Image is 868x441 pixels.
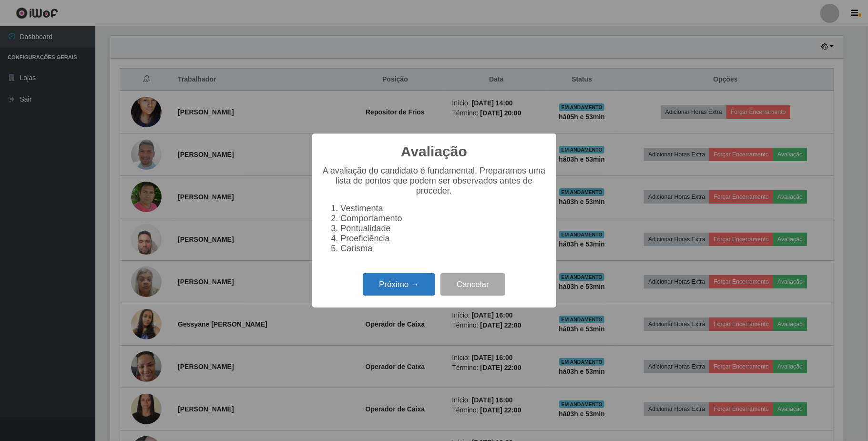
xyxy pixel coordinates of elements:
p: A avaliação do candidato é fundamental. Preparamos uma lista de pontos que podem ser observados a... [322,166,547,196]
button: Cancelar [440,273,505,296]
li: Proeficiência [341,234,547,244]
li: Carisma [341,244,547,254]
h2: Avaliação [401,143,467,160]
li: Vestimenta [341,204,547,214]
li: Pontualidade [341,224,547,234]
button: Próximo → [363,273,435,296]
li: Comportamento [341,214,547,224]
